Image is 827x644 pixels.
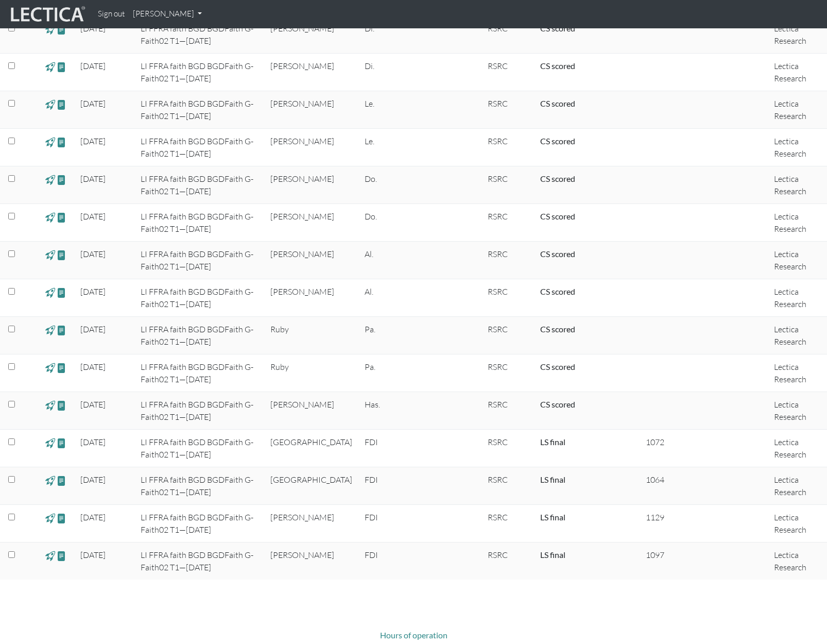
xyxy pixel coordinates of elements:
[358,54,436,91] td: Di.
[74,543,134,580] td: [DATE]
[768,354,827,392] td: Lectica Research
[358,129,436,166] td: Le.
[45,98,55,110] span: view
[134,279,264,317] td: LI FFRA faith BGD BGDFaith G-Faith02 T1—[DATE]
[57,324,66,336] span: view
[768,467,827,505] td: Lectica Research
[358,467,436,505] td: FDI
[45,550,55,562] span: view
[540,211,575,221] a: Completed = assessment has been completed; CS scored = assessment has been CLAS scored; LS scored...
[57,249,66,261] span: view
[264,392,358,430] td: [PERSON_NAME]
[358,317,436,354] td: Pa.
[74,505,134,543] td: [DATE]
[264,354,358,392] td: Ruby
[264,129,358,166] td: [PERSON_NAME]
[74,91,134,129] td: [DATE]
[358,354,436,392] td: Pa.
[540,550,565,560] a: Completed = assessment has been completed; CS scored = assessment has been CLAS scored; LS scored...
[768,91,827,129] td: Lectica Research
[45,362,55,374] span: view
[540,362,575,371] a: Completed = assessment has been completed; CS scored = assessment has been CLAS scored; LS scored...
[45,437,55,449] span: view
[45,211,55,223] span: view
[134,242,264,279] td: LI FFRA faith BGD BGDFaith G-Faith02 T1—[DATE]
[45,174,55,185] span: view
[264,543,358,580] td: [PERSON_NAME]
[768,166,827,204] td: Lectica Research
[57,399,66,411] span: view
[646,550,664,560] span: 1097
[540,174,575,183] a: Completed = assessment has been completed; CS scored = assessment has been CLAS scored; LS scored...
[481,16,534,54] td: RSRC
[45,23,55,35] span: view
[481,467,534,505] td: RSRC
[481,91,534,129] td: RSRC
[45,249,55,261] span: view
[57,136,66,148] span: view
[45,286,55,298] span: view
[481,166,534,204] td: RSRC
[768,392,827,430] td: Lectica Research
[74,317,134,354] td: [DATE]
[481,354,534,392] td: RSRC
[481,279,534,317] td: RSRC
[74,430,134,467] td: [DATE]
[481,392,534,430] td: RSRC
[768,543,827,580] td: Lectica Research
[57,474,66,486] span: view
[74,16,134,54] td: [DATE]
[264,204,358,242] td: [PERSON_NAME]
[57,286,66,298] span: view
[264,317,358,354] td: Ruby
[540,437,565,447] a: Completed = assessment has been completed; CS scored = assessment has been CLAS scored; LS scored...
[481,129,534,166] td: RSRC
[134,91,264,129] td: LI FFRA faith BGD BGDFaith G-Faith02 T1—[DATE]
[540,136,575,146] a: Completed = assessment has been completed; CS scored = assessment has been CLAS scored; LS scored...
[540,98,575,108] a: Completed = assessment has been completed; CS scored = assessment has been CLAS scored; LS scored...
[264,242,358,279] td: [PERSON_NAME]
[358,166,436,204] td: Do.
[134,392,264,430] td: LI FFRA faith BGD BGDFaith G-Faith02 T1—[DATE]
[768,317,827,354] td: Lectica Research
[481,204,534,242] td: RSRC
[45,61,55,73] span: view
[8,5,85,24] img: lecticalive
[358,279,436,317] td: Al.
[74,204,134,242] td: [DATE]
[358,204,436,242] td: Do.
[57,98,66,110] span: view
[134,54,264,91] td: LI FFRA faith BGD BGDFaith G-Faith02 T1—[DATE]
[74,354,134,392] td: [DATE]
[358,16,436,54] td: Di.
[57,437,66,449] span: view
[768,16,827,54] td: Lectica Research
[57,211,66,223] span: view
[768,129,827,166] td: Lectica Research
[264,54,358,91] td: [PERSON_NAME]
[540,249,575,259] a: Completed = assessment has been completed; CS scored = assessment has been CLAS scored; LS scored...
[358,242,436,279] td: Al.
[134,430,264,467] td: LI FFRA faith BGD BGDFaith G-Faith02 T1—[DATE]
[768,242,827,279] td: Lectica Research
[45,474,55,486] span: view
[540,474,565,484] a: Completed = assessment has been completed; CS scored = assessment has been CLAS scored; LS scored...
[481,505,534,543] td: RSRC
[74,166,134,204] td: [DATE]
[45,512,55,524] span: view
[45,136,55,148] span: view
[74,392,134,430] td: [DATE]
[134,204,264,242] td: LI FFRA faith BGD BGDFaith G-Faith02 T1—[DATE]
[358,430,436,467] td: FDI
[264,166,358,204] td: [PERSON_NAME]
[57,550,66,562] span: view
[134,354,264,392] td: LI FFRA faith BGD BGDFaith G-Faith02 T1—[DATE]
[481,543,534,580] td: RSRC
[57,23,66,35] span: view
[134,543,264,580] td: LI FFRA faith BGD BGDFaith G-Faith02 T1—[DATE]
[358,543,436,580] td: FDI
[74,279,134,317] td: [DATE]
[646,512,664,522] span: 1129
[57,61,66,73] span: view
[57,174,66,185] span: view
